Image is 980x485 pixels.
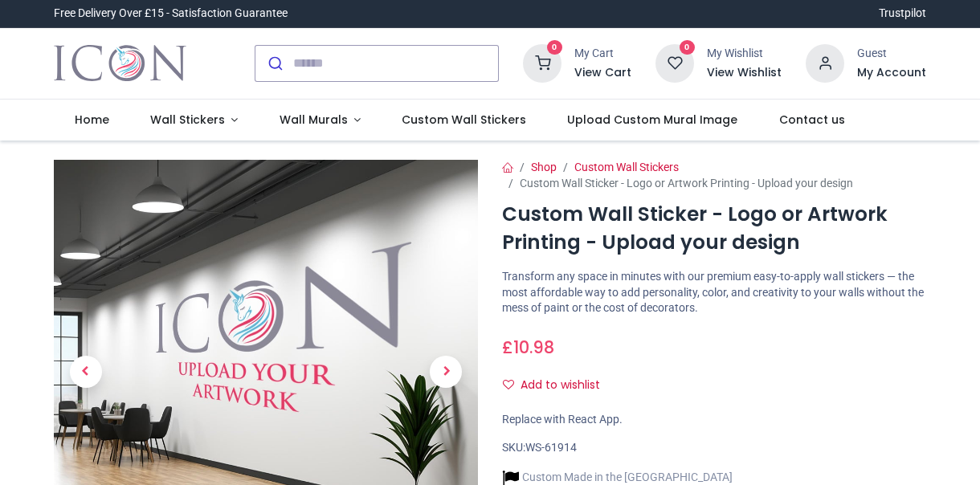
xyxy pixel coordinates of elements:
img: Icon Wall Stickers [54,41,186,86]
span: Upload Custom Mural Image [567,112,737,128]
div: Free Delivery Over £15 - Satisfaction Guarantee [54,6,288,22]
button: Add to wishlistAdd to wishlist [502,372,614,399]
a: Wall Murals [259,100,382,141]
span: Wall Stickers [150,112,225,128]
span: Custom Wall Sticker - Logo or Artwork Printing - Upload your design [520,177,853,190]
span: Custom Wall Stickers [402,112,526,128]
a: View Wishlist [707,65,782,81]
div: Guest [857,46,926,62]
div: My Cart [574,46,631,62]
span: £ [502,336,554,359]
span: Home [75,112,109,128]
div: SKU: [502,440,926,456]
span: 10.98 [513,336,554,359]
span: Previous [70,356,102,388]
a: 0 [523,55,561,68]
a: Logo of Icon Wall Stickers [54,41,186,86]
span: Next [430,356,462,388]
span: WS-61914 [525,441,577,454]
sup: 0 [680,40,695,55]
a: Custom Wall Stickers [574,161,679,173]
div: Replace with React App. [502,412,926,428]
div: My Wishlist [707,46,782,62]
p: Transform any space in minutes with our premium easy-to-apply wall stickers — the most affordable... [502,269,926,316]
a: View Cart [574,65,631,81]
sup: 0 [547,40,562,55]
a: Trustpilot [879,6,926,22]
span: Contact us [779,112,845,128]
i: Add to wishlist [503,379,514,390]
h1: Custom Wall Sticker - Logo or Artwork Printing - Upload your design [502,201,926,256]
button: Submit [255,46,293,81]
a: My Account [857,65,926,81]
a: Shop [531,161,557,173]
a: Wall Stickers [129,100,259,141]
a: 0 [655,55,694,68]
span: Wall Murals [280,112,348,128]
